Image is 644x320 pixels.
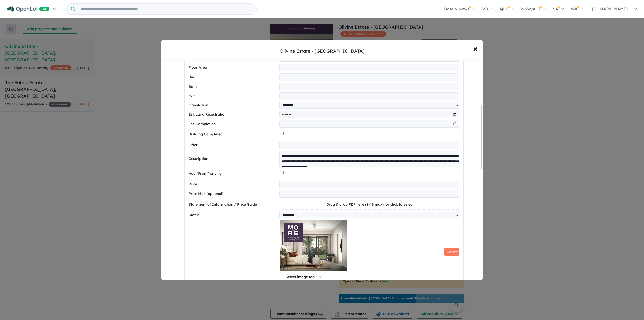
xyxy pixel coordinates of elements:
[473,43,478,54] span: ×
[280,220,347,271] img: Olivine Estate - Donnybrook - Lot 1929
[189,171,278,177] label: Add "From" pricing
[280,272,326,282] button: Select image tag
[189,191,278,197] label: Price Max (optional)
[444,248,459,256] button: Remove
[326,202,413,207] span: Drag & drop PDF here (2MB max), or click to select
[189,156,278,162] label: Description
[592,6,631,11] span: [DOMAIN_NAME]...
[189,84,278,90] label: Bath
[189,212,278,218] label: Status
[76,4,255,14] input: Try estate name, suburb, builder or developer
[189,202,278,208] label: Statement of Information / Price Guide
[189,142,278,148] label: Offer
[189,131,278,137] label: Building Completed
[7,6,49,12] img: Openlot PRO Logo White
[189,181,278,187] label: Price
[189,74,278,80] label: Bed
[189,102,278,109] label: Orientation
[189,121,278,127] label: Est. Completion
[189,112,278,118] label: Est. Land Registration
[189,93,278,99] label: Car
[189,65,278,71] label: Floor Area
[280,48,365,54] div: Olivine Estate - [GEOGRAPHIC_DATA]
